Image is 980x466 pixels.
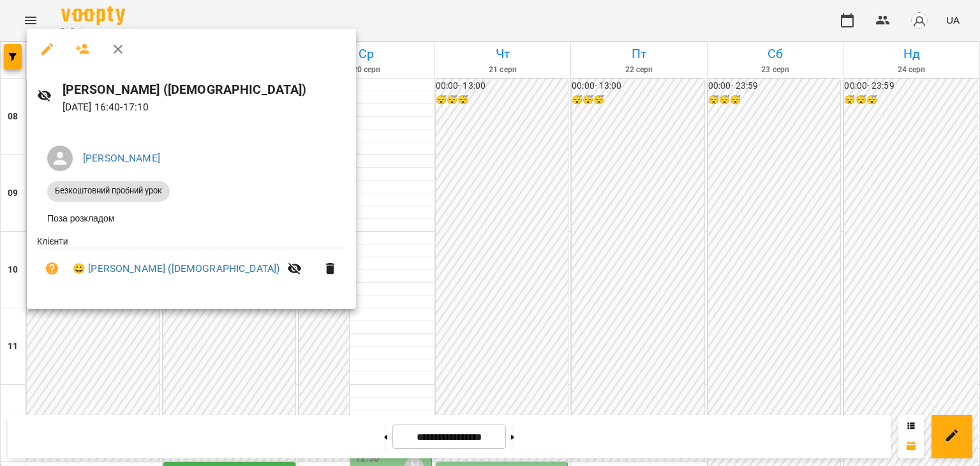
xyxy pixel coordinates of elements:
h6: [PERSON_NAME] ([DEMOGRAPHIC_DATA]) [63,80,346,100]
li: Поза розкладом [37,207,346,230]
ul: Клієнти [37,235,346,294]
p: [DATE] 16:40 - 17:10 [63,100,346,115]
a: 😀 [PERSON_NAME] ([DEMOGRAPHIC_DATA]) [73,261,279,276]
button: Візит ще не сплачено. Додати оплату? [37,253,68,284]
span: Безкоштовний пробний урок [47,185,170,197]
a: [PERSON_NAME] [83,152,160,164]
